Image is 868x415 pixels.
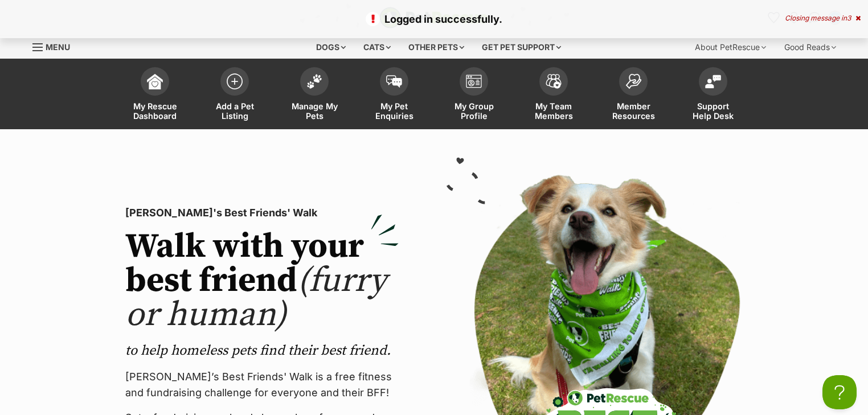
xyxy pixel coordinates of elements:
[386,75,402,88] img: pet-enquiries-icon-7e3ad2cf08bfb03b45e93fb7055b45f3efa6380592205ae92323e6603595dc1f.svg
[687,36,774,59] div: About PetRescue
[546,74,562,89] img: team-members-icon-5396bd8760b3fe7c0b43da4ab00e1e3bb1a5d9ba89233759b79545d2d3fc5d0d.svg
[115,61,195,129] a: My Rescue Dashboard
[227,73,243,89] img: add-pet-listing-icon-0afa8454b4691262ce3f59096e99ab1cd57d4a30225e0717b998d2c9b9846f56.svg
[308,36,354,59] div: Dogs
[369,101,420,121] span: My Pet Enquiries
[147,73,163,89] img: dashboard-icon-eb2f2d2d3e046f16d808141f083e7271f6b2e854fb5c12c21221c1fb7104beca.svg
[195,61,275,129] a: Add a Pet Listing
[448,101,499,121] span: My Group Profile
[776,36,844,59] div: Good Reads
[355,36,399,59] div: Cats
[400,36,472,59] div: Other pets
[125,205,399,221] p: [PERSON_NAME]'s Best Friends' Walk
[129,101,181,121] span: My Rescue Dashboard
[125,260,387,336] span: (furry or human)
[46,42,70,52] span: Menu
[466,75,482,88] img: group-profile-icon-3fa3cf56718a62981997c0bc7e787c4b2cf8bcc04b72c1350f741eb67cf2f40e.svg
[32,36,78,56] a: Menu
[528,101,579,121] span: My Team Members
[474,36,569,59] div: Get pet support
[306,74,322,89] img: manage-my-pets-icon-02211641906a0b7f246fdf0571729dbe1e7629f14944591b6c1af311fb30b64b.svg
[705,75,721,88] img: help-desk-icon-fdf02630f3aa405de69fd3d07c3f3aa587a6932b1a1747fa1d2bba05be0121f9.svg
[514,61,593,129] a: My Team Members
[608,101,659,121] span: Member Resources
[354,61,434,129] a: My Pet Enquiries
[125,369,399,401] p: [PERSON_NAME]’s Best Friends' Walk is a free fitness and fundraising challenge for everyone and t...
[625,73,641,89] img: member-resources-icon-8e73f808a243e03378d46382f2149f9095a855e16c252ad45f914b54edf8863c.svg
[434,61,514,129] a: My Group Profile
[289,101,340,121] span: Manage My Pets
[822,375,857,409] iframe: Help Scout Beacon - Open
[673,61,753,129] a: Support Help Desk
[275,61,354,129] a: Manage My Pets
[687,101,739,121] span: Support Help Desk
[125,342,399,360] p: to help homeless pets find their best friend.
[209,101,260,121] span: Add a Pet Listing
[125,230,399,332] h2: Walk with your best friend
[593,61,673,129] a: Member Resources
